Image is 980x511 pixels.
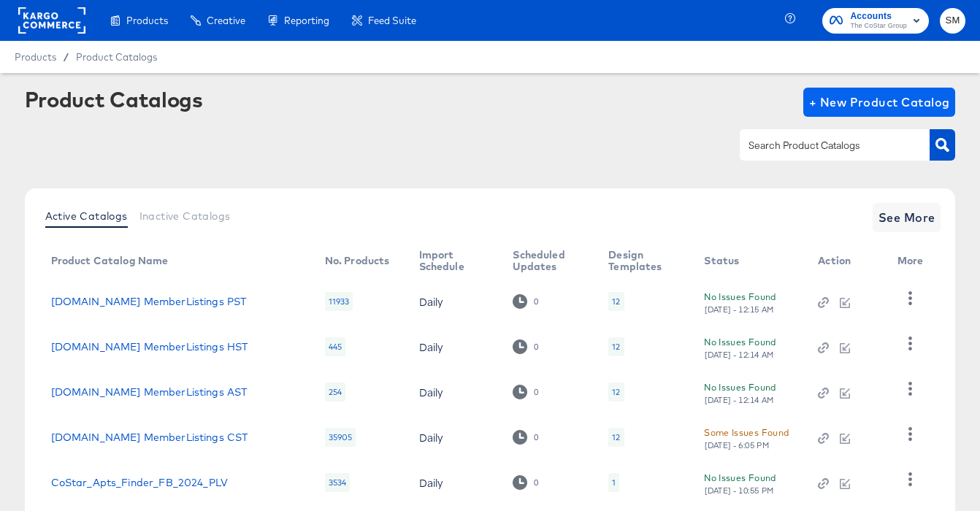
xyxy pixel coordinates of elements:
[513,294,538,308] div: 0
[704,425,789,450] button: Some Issues Found[DATE] - 6:05 PM
[946,12,960,29] span: SM
[878,207,935,228] span: See More
[803,88,956,117] button: + New Product Catalog
[608,383,624,401] div: 12
[533,342,539,352] div: 0
[56,51,76,63] span: /
[207,15,245,26] span: Creative
[513,430,538,444] div: 0
[704,425,789,440] div: Some Issues Found
[325,383,345,401] div: 254
[692,244,806,279] th: Status
[407,460,502,505] td: Daily
[325,473,351,492] div: 3534
[513,339,538,353] div: 0
[806,244,886,279] th: Action
[407,279,502,324] td: Daily
[809,92,950,112] span: + New Product Catalog
[612,296,620,307] div: 12
[368,15,416,26] span: Feed Suite
[850,9,907,24] span: Accounts
[76,51,157,63] a: Product Catalogs
[886,244,941,279] th: More
[126,15,168,26] span: Products
[612,386,620,398] div: 12
[822,8,929,34] button: AccountsThe CoStar Group
[533,296,539,307] div: 0
[51,296,247,307] a: [DOMAIN_NAME] MemberListings PST
[533,477,539,488] div: 0
[608,249,675,272] div: Design Templates
[51,477,229,488] a: CoStar_Apts_Finder_FB_2024_PLV
[850,20,907,32] span: The CoStar Group
[612,341,620,353] div: 12
[325,292,353,311] div: 11933
[608,428,624,447] div: 12
[15,51,56,63] span: Products
[407,369,502,415] td: Daily
[513,385,538,399] div: 0
[533,432,539,442] div: 0
[51,341,248,353] a: [DOMAIN_NAME] MemberListings HST
[873,203,941,232] button: See More
[513,475,538,489] div: 0
[325,428,356,447] div: 35905
[704,440,770,450] div: [DATE] - 6:05 PM
[940,8,965,34] button: SM
[612,477,616,488] div: 1
[284,15,329,26] span: Reporting
[45,210,128,222] span: Active Catalogs
[513,249,579,272] div: Scheduled Updates
[139,210,231,222] span: Inactive Catalogs
[608,337,624,356] div: 12
[612,431,620,443] div: 12
[608,473,619,492] div: 1
[533,387,539,397] div: 0
[419,249,484,272] div: Import Schedule
[51,431,248,443] a: [DOMAIN_NAME] MemberListings CST
[746,137,901,154] input: Search Product Catalogs
[325,255,390,266] div: No. Products
[608,292,624,311] div: 12
[407,324,502,369] td: Daily
[25,88,203,111] div: Product Catalogs
[325,337,345,356] div: 445
[51,255,169,266] div: Product Catalog Name
[407,415,502,460] td: Daily
[51,386,248,398] a: [DOMAIN_NAME] MemberListings AST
